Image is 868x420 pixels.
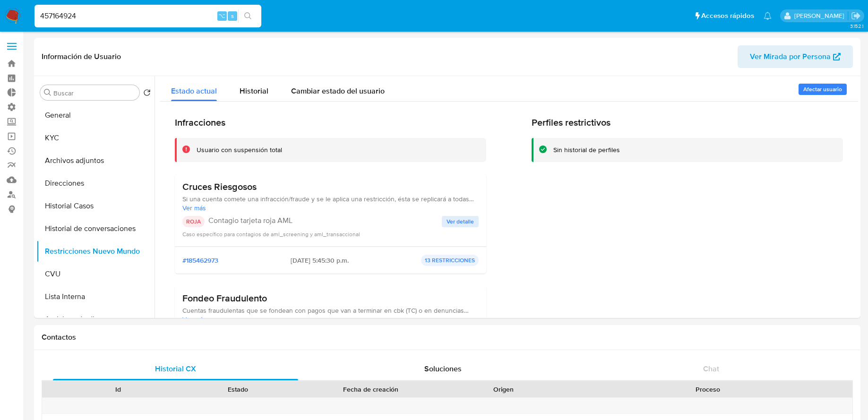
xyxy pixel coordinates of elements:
[185,385,291,394] div: Estado
[764,12,772,20] a: Notificaciones
[304,385,437,394] div: Fecha de creación
[36,104,155,127] button: General
[36,149,155,172] button: Archivos adjuntos
[53,89,136,97] input: Buscar
[42,333,853,342] h1: Contactos
[424,363,462,374] span: Soluciones
[231,11,234,20] span: s
[701,11,754,21] span: Accesos rápidos
[218,11,225,20] span: ⌥
[851,11,861,21] a: Salir
[155,363,196,374] span: Historial CX
[65,385,172,394] div: Id
[570,385,846,394] div: Proceso
[36,172,155,195] button: Direcciones
[143,89,151,99] button: Volver al orden por defecto
[738,45,853,68] button: Ver Mirada por Persona
[36,240,155,263] button: Restricciones Nuevo Mundo
[794,11,848,20] p: fabricio.bottalo@mercadolibre.com
[34,10,261,22] input: Buscar usuario o caso...
[42,52,121,61] h1: Información de Usuario
[44,89,52,96] button: Buscar
[450,385,557,394] div: Origen
[36,127,155,149] button: KYC
[238,9,258,23] button: search-icon
[36,263,155,285] button: CVU
[36,308,155,331] button: Anticipos de dinero
[36,285,155,308] button: Lista Interna
[36,195,155,217] button: Historial Casos
[36,217,155,240] button: Historial de conversaciones
[703,363,719,374] span: Chat
[750,45,831,68] span: Ver Mirada por Persona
